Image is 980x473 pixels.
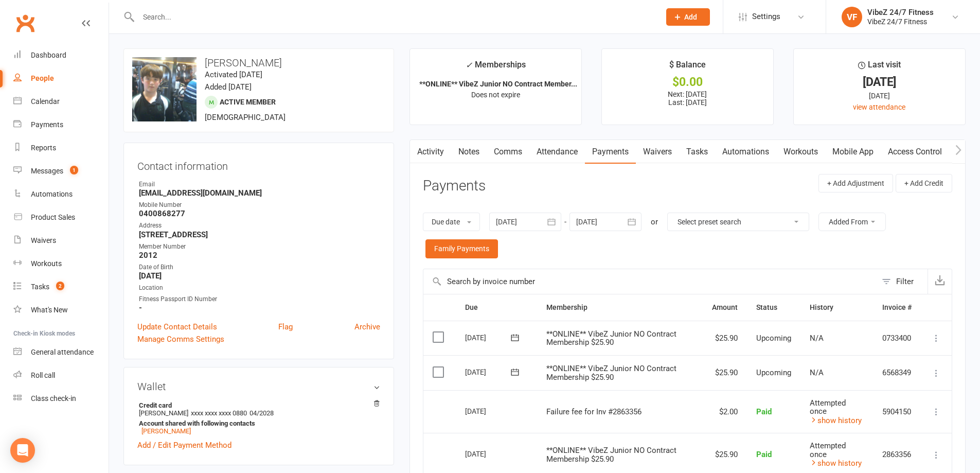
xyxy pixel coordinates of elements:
[465,329,512,345] div: [DATE]
[205,82,252,92] time: Added [DATE]
[139,294,380,304] div: Fitness Passport ID Number
[756,368,791,377] span: Upcoming
[679,140,715,164] a: Tasks
[354,321,380,333] a: Archive
[139,419,375,427] strong: Account shared with following contacts
[873,355,921,390] td: 6568349
[585,140,636,164] a: Payments
[465,403,512,419] div: [DATE]
[715,140,776,164] a: Automations
[13,67,109,90] a: People
[703,294,747,321] th: Amount
[139,303,380,312] strong: -
[132,57,385,68] h3: [PERSON_NAME]
[546,364,676,382] span: **ONLINE** VibeZ Junior NO Contract Membership $25.90
[756,450,772,459] span: Paid
[537,294,703,321] th: Membership
[139,188,380,198] strong: [EMAIL_ADDRESS][DOMAIN_NAME]
[810,334,824,343] span: N/A
[139,230,380,239] strong: [STREET_ADDRESS]
[810,398,846,416] span: Attempted once
[825,140,881,164] a: Mobile App
[31,74,54,82] div: People
[13,206,109,229] a: Product Sales
[425,239,498,258] a: Family Payments
[703,321,747,356] td: $25.90
[139,283,380,293] div: Location
[423,178,486,194] h3: Payments
[810,368,824,377] span: N/A
[896,174,952,192] button: + Add Credit
[31,283,49,291] div: Tasks
[70,166,78,174] span: 1
[137,321,217,333] a: Update Contact Details
[13,44,109,67] a: Dashboard
[31,371,55,379] div: Roll call
[896,275,914,288] div: Filter
[546,329,676,347] span: **ONLINE** VibeZ Junior NO Contract Membership $25.90
[471,91,520,99] span: Does not expire
[818,174,893,192] button: + Add Adjustment
[31,51,66,59] div: Dashboard
[410,140,451,164] a: Activity
[13,387,109,410] a: Class kiosk mode
[546,446,676,464] span: **ONLINE** VibeZ Junior NO Contract Membership $25.90
[31,306,68,314] div: What's New
[13,183,109,206] a: Automations
[132,57,197,121] img: image1753853464.png
[810,441,846,459] span: Attempted once
[191,409,247,417] span: xxxx xxxx xxxx 0880
[135,10,653,24] input: Search...
[31,97,60,106] div: Calendar
[220,98,276,106] span: Active member
[747,294,800,321] th: Status
[756,334,791,343] span: Upcoming
[13,90,109,113] a: Calendar
[881,140,949,164] a: Access Control
[13,364,109,387] a: Roll call
[56,282,64,290] span: 2
[487,140,529,164] a: Comms
[818,213,886,231] button: Added From
[13,136,109,160] a: Reports
[278,321,293,333] a: Flag
[137,400,380,436] li: [PERSON_NAME]
[31,259,62,268] div: Workouts
[13,252,109,275] a: Workouts
[800,294,873,321] th: History
[873,321,921,356] td: 0733400
[205,70,262,79] time: Activated [DATE]
[13,229,109,252] a: Waivers
[423,269,877,294] input: Search by invoice number
[10,438,35,463] div: Open Intercom Messenger
[776,140,825,164] a: Workouts
[703,390,747,433] td: $2.00
[31,394,76,402] div: Class check-in
[139,262,380,272] div: Date of Birth
[13,160,109,183] a: Messages 1
[842,7,862,27] div: VF
[756,407,772,416] span: Paid
[205,113,286,122] span: [DEMOGRAPHIC_DATA]
[31,190,73,198] div: Automations
[137,381,380,392] h3: Wallet
[529,140,585,164] a: Attendance
[139,401,375,409] strong: Credit card
[803,90,956,101] div: [DATE]
[456,294,537,321] th: Due
[139,271,380,281] strong: [DATE]
[465,446,512,462] div: [DATE]
[666,8,710,26] button: Add
[611,90,764,107] p: Next: [DATE] Last: [DATE]
[13,275,109,299] a: Tasks 2
[423,213,480,231] button: Due date
[873,294,921,321] th: Invoice #
[466,58,526,77] div: Memberships
[451,140,487,164] a: Notes
[877,269,928,294] button: Filter
[139,200,380,210] div: Mobile Number
[465,364,512,380] div: [DATE]
[419,80,577,88] strong: **ONLINE** VibeZ Junior NO Contract Member...
[867,17,934,26] div: VibeZ 24/7 Fitness
[546,407,642,416] span: Failure fee for Inv #2863356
